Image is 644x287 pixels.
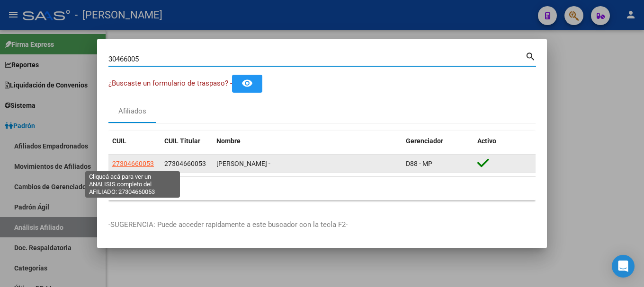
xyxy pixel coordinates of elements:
datatable-header-cell: CUIL [108,131,161,151]
span: CUIL Titular [164,137,200,145]
span: Activo [477,137,496,145]
datatable-header-cell: Gerenciador [402,131,474,151]
span: CUIL [112,137,126,145]
span: 27304660053 [112,160,154,167]
mat-icon: remove_red_eye [241,78,253,89]
span: Gerenciador [406,137,443,145]
datatable-header-cell: Nombre [213,131,402,151]
span: Nombre [216,137,241,145]
p: -SUGERENCIA: Puede acceder rapidamente a este buscador con la tecla F2- [108,219,536,230]
span: 27304660053 [164,160,206,167]
datatable-header-cell: Activo [474,131,536,151]
span: D88 - MP [406,160,432,167]
div: [PERSON_NAME] - [216,158,398,169]
div: 1 total [108,177,536,200]
datatable-header-cell: CUIL Titular [161,131,213,151]
span: ¿Buscaste un formulario de traspaso? - [108,79,232,87]
div: Open Intercom Messenger [612,255,635,278]
mat-icon: search [525,50,536,61]
div: Afiliados [118,106,146,117]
